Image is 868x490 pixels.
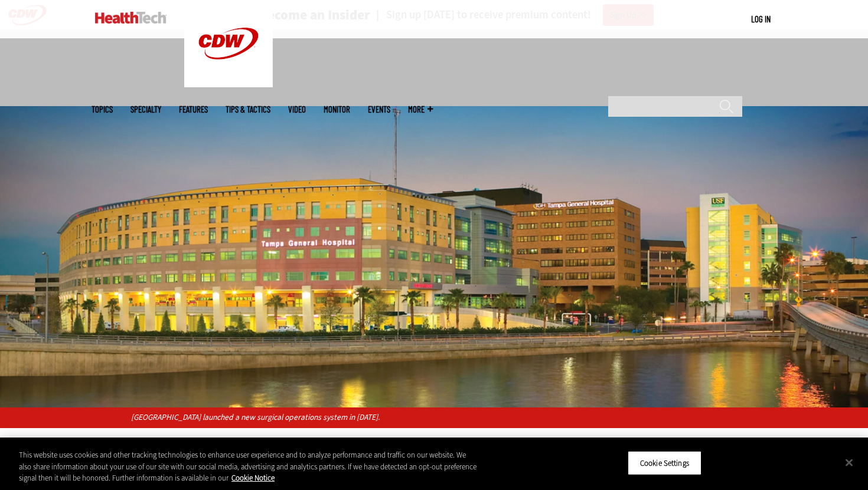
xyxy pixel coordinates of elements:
[751,14,771,24] a: Log in
[231,473,275,483] a: More information about your privacy
[836,449,862,475] button: Close
[92,105,113,114] span: Topics
[628,450,701,475] button: Cookie Settings
[288,105,306,114] a: Video
[368,105,390,114] a: Events
[751,13,771,25] div: User menu
[19,449,478,484] div: This website uses cookies and other tracking technologies to enhance user experience and to analy...
[131,411,738,424] p: [GEOGRAPHIC_DATA] launched a new surgical operations system in [DATE].
[130,105,161,114] span: Specialty
[179,105,208,114] a: Features
[324,105,350,114] a: MonITor
[184,78,273,90] a: CDW
[95,12,167,24] img: Home
[226,105,270,114] a: Tips & Tactics
[408,105,433,114] span: More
